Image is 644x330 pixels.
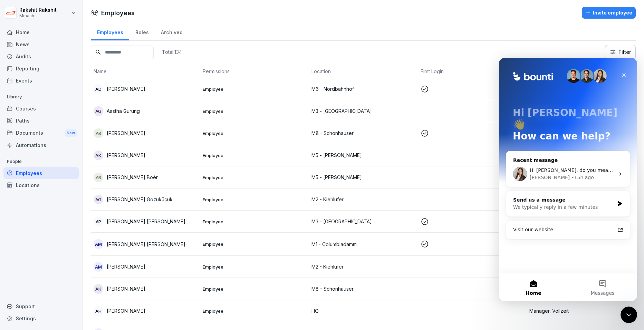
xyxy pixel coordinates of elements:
p: Mmaah [19,13,57,18]
p: M5 - [PERSON_NAME] [311,174,415,181]
th: Location [309,65,418,78]
a: Employees [91,23,129,40]
div: AK [94,284,103,294]
div: Close [119,11,131,23]
a: Courses [3,103,79,115]
div: Audits [3,50,79,62]
a: News [3,38,79,50]
p: Total: 134 [162,49,182,55]
div: We typically reply in a few minutes [14,146,115,153]
p: [PERSON_NAME] [107,307,145,314]
a: Home [3,26,79,38]
p: Library [3,91,79,103]
p: [PERSON_NAME] Boér [107,174,158,181]
p: M2 - Kiehlufer [311,263,415,270]
a: DocumentsNew [3,127,79,139]
div: AP [94,217,103,226]
p: [PERSON_NAME] [107,152,145,159]
p: Employee [203,108,306,114]
p: Employee [203,196,306,203]
p: M2 - Kiehlufer [311,196,415,203]
div: AG [94,106,103,116]
p: M5 - [PERSON_NAME] [311,152,415,159]
div: • 15h ago [72,116,95,123]
div: AD [94,84,103,94]
div: New [65,129,77,137]
p: [PERSON_NAME] [107,85,145,93]
button: Messages [69,215,138,243]
p: [PERSON_NAME] [PERSON_NAME] [107,218,185,225]
iframe: Intercom live chat [499,58,637,301]
div: AK [94,151,103,160]
div: AM [94,262,103,272]
p: Employee [203,174,306,181]
span: Messages [92,233,116,237]
a: Visit our website [10,165,128,178]
iframe: Intercom live chat [621,307,637,323]
p: People [3,156,79,167]
a: Locations [3,179,79,191]
a: Archived [155,23,189,40]
p: Manager, Vollzeit [529,307,633,314]
span: Home [27,233,42,237]
p: M1 - Columbiadamm [311,241,415,248]
div: AB [94,128,103,138]
div: AM [94,239,103,249]
p: Aastha Gurung [107,107,140,115]
div: Visit our website [14,168,116,175]
p: Employee [203,308,306,314]
a: Settings [3,312,79,324]
h1: Employees [101,8,135,18]
div: Support [3,300,79,312]
p: [PERSON_NAME] [107,129,145,137]
p: Employee [203,130,306,136]
p: [PERSON_NAME] [PERSON_NAME] [107,241,185,248]
div: Documents [3,127,79,139]
a: Reporting [3,62,79,75]
div: [PERSON_NAME] [31,116,71,123]
p: Employee [203,152,306,158]
th: Name [91,65,200,78]
div: AH [94,306,103,316]
a: Automations [3,139,79,151]
button: Filter [605,45,635,59]
p: Employee [203,241,306,247]
p: Employee [203,264,306,270]
a: Employees [3,167,79,179]
p: Employee [203,286,306,292]
th: First Login [418,65,527,78]
p: Rakshit Rakshit [19,7,57,13]
p: M6 - Nordbahnhof [311,85,415,93]
p: [PERSON_NAME] [107,285,145,292]
button: Invite employee [582,7,636,19]
a: Events [3,75,79,87]
div: AB [94,173,103,182]
p: [PERSON_NAME] [107,263,145,270]
a: Roles [129,23,155,40]
div: Send us a messageWe typically reply in a few minutes [7,133,131,159]
p: [PERSON_NAME] Gözüküçük [107,196,173,203]
div: Send us a message [14,138,115,146]
p: M3 - [GEOGRAPHIC_DATA] [311,218,415,225]
div: Paths [3,115,79,127]
p: Employee [203,219,306,225]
